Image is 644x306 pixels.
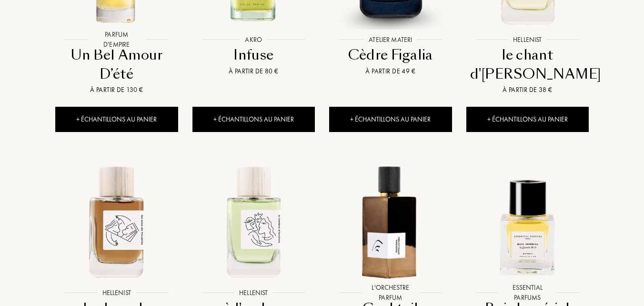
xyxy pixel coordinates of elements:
div: À partir de 80 € [196,66,312,76]
img: les bras de Morphée Hellenist [55,159,178,283]
div: À partir de 38 € [470,85,585,95]
img: à l'ombre d'Artémis Hellenist [192,159,315,283]
div: À partir de 130 € [59,85,174,95]
div: le chant d'[PERSON_NAME] [470,46,585,83]
div: Infuse [196,46,312,64]
div: + Échantillons au panier [329,107,452,132]
div: + Échantillons au panier [466,107,589,132]
img: Bois Impérial Extrait Essential Parfums [466,159,589,283]
div: Cèdre Figalia [333,46,448,64]
div: + Échantillons au panier [192,107,315,132]
div: Un Bel Amour D’été [59,46,174,83]
img: Cocktail Appalaches L'Orchestre Parfum [329,159,452,283]
div: + Échantillons au panier [55,107,178,132]
div: À partir de 49 € [333,66,448,76]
